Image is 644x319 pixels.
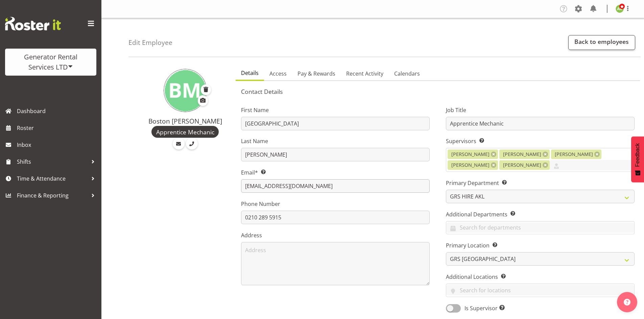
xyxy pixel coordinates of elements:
span: Roster [17,123,98,133]
a: Back to employees [568,35,635,50]
label: Phone Number [241,200,430,208]
img: help-xxl-2.png [624,299,630,305]
span: [PERSON_NAME] [503,161,541,169]
span: Time & Attendance [17,174,88,184]
span: Finance & Reporting [17,190,88,201]
button: Feedback - Show survey [631,136,644,182]
label: Primary Location [446,241,635,249]
span: Is Supervisor [461,304,505,312]
span: [PERSON_NAME] [555,151,593,158]
span: Apprentice Mechanic [156,128,214,136]
span: Shifts [17,157,88,167]
label: Last Name [241,137,430,145]
span: Access [269,70,287,78]
span: [PERSON_NAME] [451,161,490,169]
span: Details [241,69,259,77]
input: Phone Number [241,211,430,224]
img: Rosterit website logo [5,17,61,30]
input: Job Title [446,117,635,130]
h5: Contact Details [241,88,635,95]
span: Dashboard [17,106,98,116]
input: Search for departments [446,222,634,233]
a: Call Employee [186,138,198,150]
label: Supervisors [446,137,635,145]
img: angela-kerrigan9606.jpg [616,5,624,13]
h4: Boston [PERSON_NAME] [143,117,228,125]
div: Generator Rental Services LTD [12,52,90,72]
label: First Name [241,106,430,114]
span: Feedback [635,143,641,167]
label: Primary Department [446,179,635,187]
label: Additional Departments [446,210,635,218]
span: Calendars [394,70,420,78]
input: Last Name [241,148,430,161]
img: boston-morgan-horan3984.jpg [164,69,207,112]
span: Inbox [17,140,98,150]
input: First Name [241,117,430,130]
span: Pay & Rewards [297,70,335,78]
span: [PERSON_NAME] [451,151,490,158]
label: Address [241,231,430,239]
span: [PERSON_NAME] [503,151,541,158]
h4: Edit Employee [128,39,172,46]
input: Search for locations [446,285,634,295]
span: Recent Activity [346,70,383,78]
label: Email* [241,168,430,177]
a: Email Employee [173,138,185,150]
label: Additional Locations [446,273,635,281]
input: Email Address [241,179,430,193]
label: Job Title [446,106,635,114]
